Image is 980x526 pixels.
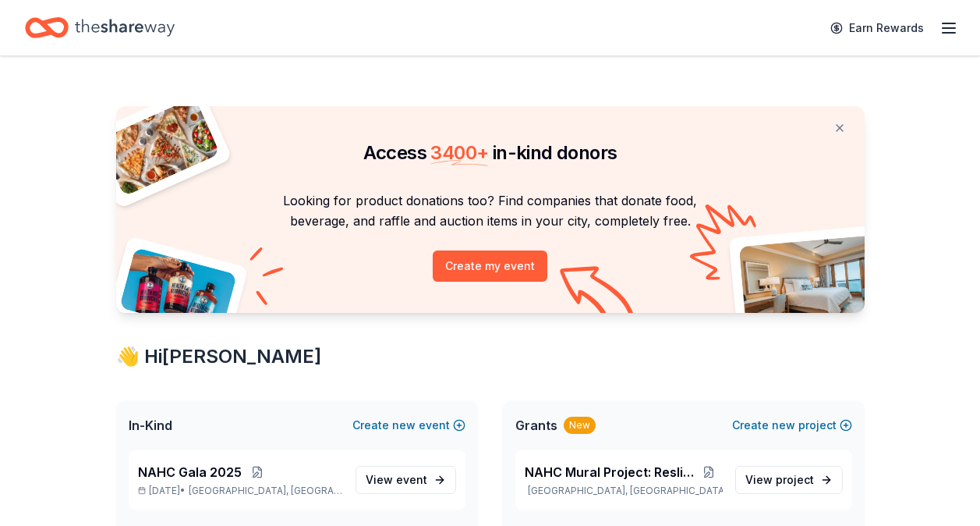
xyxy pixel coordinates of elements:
a: Earn Rewards [821,14,933,42]
button: Create my event [433,251,547,282]
p: Looking for product donations too? Find companies that donate food, beverage, and raffle and auct... [135,190,846,232]
span: new [392,416,416,435]
span: NAHC Gala 2025 [138,463,242,482]
button: Createnewevent [352,416,465,435]
span: new [772,416,795,435]
p: [GEOGRAPHIC_DATA], [GEOGRAPHIC_DATA] [525,485,723,497]
button: Createnewproject [732,416,852,435]
span: In-Kind [129,416,172,435]
span: event [396,473,427,486]
span: 3400 + [430,141,488,164]
span: [GEOGRAPHIC_DATA], [GEOGRAPHIC_DATA] [189,485,342,497]
div: New [564,417,596,434]
a: View project [735,466,843,494]
p: [DATE] • [138,485,343,497]
span: Access in-kind donors [363,141,617,164]
span: View [366,471,427,489]
a: View event [356,466,456,494]
img: Curvy arrow [560,266,638,325]
span: NAHC Mural Project: Reslience [525,463,695,482]
span: project [776,473,814,486]
span: Grants [515,416,557,435]
div: 👋 Hi [PERSON_NAME] [116,344,865,369]
a: Home [25,9,175,46]
img: Pizza [98,97,220,197]
span: View [745,471,814,489]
